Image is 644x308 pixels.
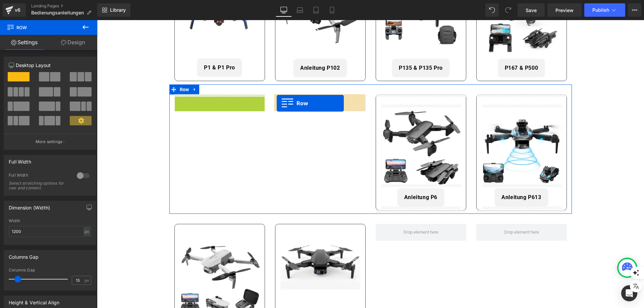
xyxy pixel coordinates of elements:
[203,44,243,52] span: Anleitung P102
[110,7,126,13] span: Library
[324,3,340,17] a: Mobile
[385,85,465,165] img: Drohne P613 480x480
[3,3,26,17] a: v6
[485,3,499,17] button: Undo
[7,20,74,35] span: Row
[284,85,364,165] img: Drohne P6 480x480
[547,3,582,17] a: Preview
[9,62,91,69] p: Desktop Layout
[84,227,90,236] div: px
[555,7,574,14] span: Preview
[107,44,138,52] span: P1 & P1 Pro
[295,39,353,57] a: P135 & P135 Pro
[408,44,441,52] span: P167 & P500
[9,181,69,190] div: Select stretching options for row and content.
[276,3,292,17] a: Desktop
[9,226,91,237] input: auto
[4,134,96,149] button: More settings
[401,39,448,57] a: P167 & P500
[9,155,31,165] div: Full Width
[9,268,91,272] div: Columns Gap
[196,39,250,57] a: Anleitung P102
[308,3,324,17] a: Tablet
[31,10,84,15] span: Bedienungsanleitungen
[13,6,22,14] div: v6
[307,173,340,181] span: Anleitung P6
[83,214,163,294] img: Drohne P8 480x480
[94,64,102,74] a: Expand / Collapse
[397,168,451,187] a: Anleitung P613
[31,3,97,9] a: Landing Pages
[85,278,90,283] span: px
[592,7,609,13] span: Publish
[81,64,94,74] span: Row
[97,3,130,17] a: New Library
[9,201,50,210] div: Dimension (Width)
[9,250,39,260] div: Columns Gap
[628,3,641,17] button: More
[300,168,347,187] a: Anleitung P6
[621,285,637,301] div: Open Intercom Messenger
[302,44,346,52] span: P135 & P135 Pro
[9,219,91,223] div: Width
[183,214,263,269] img: Drohne P900 480x480
[584,3,625,17] button: Publish
[292,3,308,17] a: Laptop
[501,3,515,17] button: Redo
[405,173,444,181] span: Anleitung P613
[100,38,145,57] a: P1 & P1 Pro
[9,296,59,305] div: Height & Vertical Align
[526,7,537,14] span: Save
[49,35,97,50] a: Design
[36,139,62,145] p: More settings
[9,173,70,180] div: Full Width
